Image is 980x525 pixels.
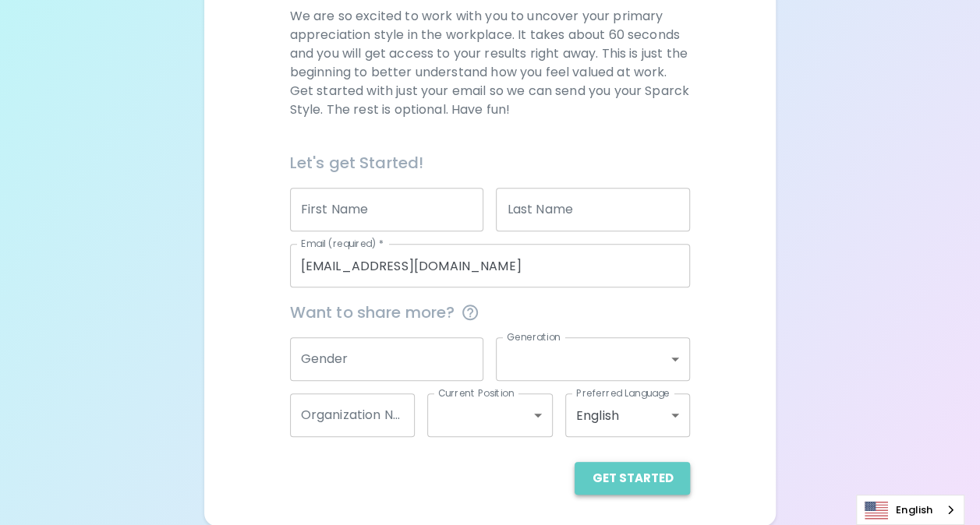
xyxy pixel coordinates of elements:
div: English [565,393,691,437]
button: Get Started [575,462,690,495]
div: Language [856,495,964,525]
a: English [857,495,964,524]
aside: Language selected: English [856,495,964,525]
p: We are so excited to work with you to uncover your primary appreciation style in the workplace. I... [290,7,691,119]
label: Preferred Language [576,386,670,400]
label: Current Position [438,386,514,400]
label: Generation [507,330,561,344]
label: Email (required) [301,237,384,250]
span: Want to share more? [290,300,691,325]
h6: Let's get Started! [290,150,691,175]
svg: This information is completely confidential and only used for aggregated appreciation studies at ... [461,303,479,322]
